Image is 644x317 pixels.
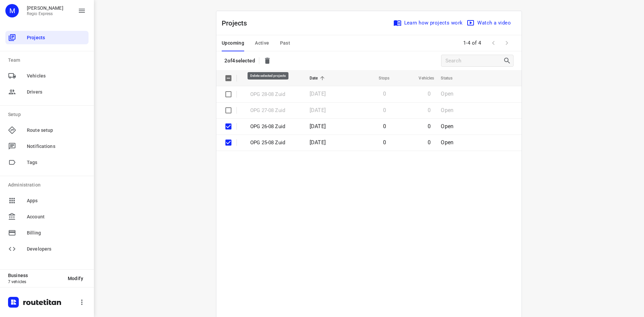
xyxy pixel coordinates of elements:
div: Developers [5,242,89,256]
p: Business [8,273,62,278]
span: [DATE] [310,139,326,146]
span: 1-4 of 4 [461,36,484,50]
div: Notifications [5,140,89,153]
span: Vehicles [27,72,86,80]
div: Account [5,210,89,223]
span: Vehicles [410,74,434,82]
span: Open [441,139,453,146]
span: Next Page [500,36,514,50]
span: Previous Page [487,36,500,50]
span: Stops [370,74,389,82]
span: Account [27,213,86,220]
span: Active [255,39,269,47]
div: M [5,4,19,17]
span: Past [280,39,290,47]
input: Search projects [445,56,503,66]
span: Modify [68,276,83,281]
p: Max Bisseling [27,5,63,11]
span: Upcoming [222,39,244,47]
p: Setup [8,111,89,118]
span: Tags [27,159,86,166]
div: Search [503,57,513,65]
p: Projects [222,18,253,28]
span: Date [310,74,327,82]
div: Vehicles [5,69,89,83]
div: Projects [5,31,89,44]
p: Regio Express [27,11,63,16]
span: Open [441,123,453,129]
span: Name [250,74,270,82]
p: Team [8,57,89,64]
span: Projects [27,34,86,41]
span: Developers [27,246,86,253]
div: Drivers [5,85,89,99]
p: 2 of 4 selected [224,58,255,64]
span: 0 [428,123,431,129]
button: Modify [62,272,89,284]
p: OPG 25-08 Zuid [250,139,300,147]
span: Route setup [27,127,86,134]
span: 0 [383,139,386,146]
div: Billing [5,226,89,240]
span: Billing [27,229,86,236]
div: Route setup [5,123,89,137]
span: [DATE] [310,123,326,129]
p: OPG 26-08 Zuid [250,123,300,130]
div: Apps [5,194,89,207]
span: 0 [383,123,386,129]
div: Tags [5,156,89,169]
span: Notifications [27,143,86,150]
p: Administration [8,181,89,189]
span: Apps [27,197,86,204]
p: 7 vehicles [8,279,62,284]
span: Status [441,74,461,82]
span: 0 [428,139,431,146]
span: Drivers [27,89,86,96]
